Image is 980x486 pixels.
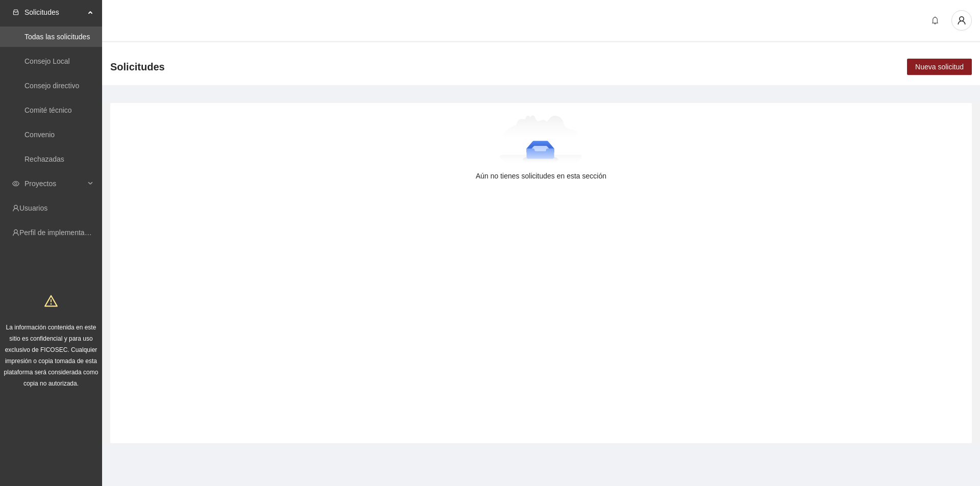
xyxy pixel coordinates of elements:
span: inbox [12,9,19,16]
a: Comité técnico [24,106,72,114]
a: Todas las solicitudes [24,33,90,41]
a: Usuarios [19,204,47,212]
span: user [952,16,971,25]
span: Solicitudes [110,59,165,75]
a: Rechazadas [24,155,64,163]
span: Solicitudes [24,2,85,22]
button: user [951,10,972,31]
button: Nueva solicitud [907,59,972,75]
span: La información contenida en este sitio es confidencial y para uso exclusivo de FICOSEC. Cualquier... [4,324,99,387]
a: Consejo Local [24,57,70,65]
div: Aún no tienes solicitudes en esta sección [127,170,955,182]
a: Consejo directivo [24,82,79,90]
img: Aún no tienes solicitudes en esta sección [500,115,583,166]
a: Perfil de implementadora [19,228,99,237]
span: Proyectos [24,173,85,194]
span: Nueva solicitud [915,61,964,72]
span: bell [927,16,943,24]
button: bell [927,12,943,29]
a: Convenio [24,131,55,139]
span: warning [44,294,58,308]
span: eye [12,180,19,187]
